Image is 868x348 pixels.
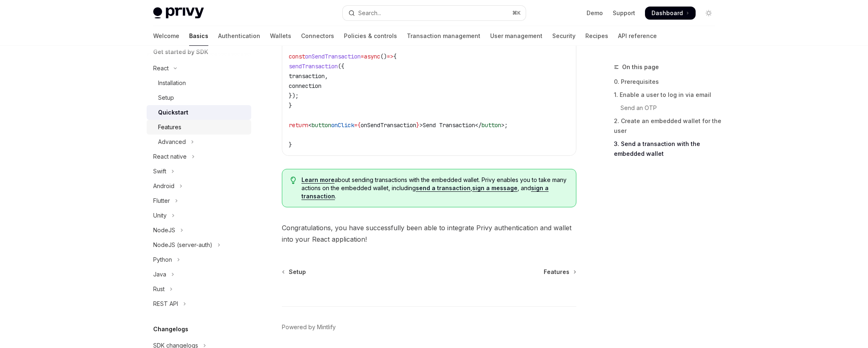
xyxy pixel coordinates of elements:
[147,252,251,267] button: Toggle Python section
[475,121,482,129] span: </
[147,223,251,238] button: Toggle NodeJS section
[289,63,338,70] span: sendTransaction
[153,166,166,176] div: Swift
[501,121,504,129] span: >
[393,53,397,60] span: {
[416,184,471,192] a: send a transaction
[290,177,296,184] svg: Tip
[512,10,521,16] span: ⌘ K
[147,179,251,193] button: Toggle Android section
[153,7,204,19] img: light logo
[153,255,172,265] div: Python
[344,26,397,46] a: Policies & controls
[354,121,357,129] span: =
[308,121,312,129] span: <
[618,26,657,46] a: API reference
[147,193,251,208] button: Toggle Flutter section
[305,53,361,60] span: onSendTransaction
[301,176,335,184] a: Learn more
[147,76,251,90] a: Installation
[387,53,393,60] span: =>
[158,78,186,88] div: Installation
[270,26,291,46] a: Wallets
[147,135,251,149] button: Toggle Advanced section
[147,208,251,223] button: Toggle Unity section
[331,121,354,129] span: onClick
[147,238,251,252] button: Toggle NodeJS (server-auth) section
[147,90,251,105] a: Setup
[343,6,526,20] button: Open search
[301,26,334,46] a: Connectors
[380,53,387,60] span: ()
[153,63,169,73] div: React
[283,268,306,276] a: Setup
[153,181,174,191] div: Android
[361,121,416,129] span: onSendTransaction
[357,121,361,129] span: {
[613,9,635,17] a: Support
[423,121,475,129] span: Send Transaction
[289,72,325,80] span: transaction
[482,121,501,129] span: button
[153,284,165,294] div: Rust
[552,26,576,46] a: Security
[147,120,251,135] a: Features
[614,137,722,160] a: 3. Send a transaction with the embedded wallet
[289,121,308,129] span: return
[614,101,722,115] a: Send an OTP
[147,105,251,120] a: Quickstart
[702,7,715,20] button: Toggle dark mode
[358,8,381,18] div: Search...
[289,53,305,60] span: const
[282,323,336,331] a: Powered by Mintlify
[189,26,208,46] a: Basics
[472,184,518,192] a: sign a message
[158,137,186,147] div: Advanced
[153,240,212,250] div: NodeJS (server-auth)
[544,268,569,276] span: Features
[218,26,260,46] a: Authentication
[301,176,567,200] span: about sending transactions with the embedded wallet. Privy enables you to take many actions on th...
[416,121,419,129] span: }
[153,269,166,279] div: Java
[614,88,722,101] a: 1. Enable a user to log in via email
[147,296,251,311] button: Toggle REST API section
[407,26,480,46] a: Transaction management
[153,211,167,220] div: Unity
[289,141,292,148] span: }
[645,7,696,20] a: Dashboard
[289,268,306,276] span: Setup
[652,9,683,17] span: Dashboard
[158,122,181,132] div: Features
[587,9,603,17] a: Demo
[338,63,344,70] span: ({
[504,121,508,129] span: ;
[282,222,576,245] span: Congratulations, you have successfully been able to integrate Privy authentication and wallet int...
[153,324,188,334] h5: Changelogs
[289,92,299,99] span: });
[614,75,722,88] a: 0. Prerequisites
[147,164,251,179] button: Toggle Swift section
[325,72,328,80] span: ,
[147,267,251,282] button: Toggle Java section
[147,61,251,76] button: Toggle React section
[153,152,187,162] div: React native
[147,149,251,164] button: Toggle React native section
[289,102,292,109] span: }
[361,53,364,60] span: =
[153,299,178,309] div: REST API
[614,115,722,137] a: 2. Create an embedded wallet for the user
[490,26,542,46] a: User management
[153,26,179,46] a: Welcome
[544,268,576,276] a: Features
[585,26,608,46] a: Recipes
[153,196,170,206] div: Flutter
[158,108,188,117] div: Quickstart
[158,93,174,103] div: Setup
[364,53,380,60] span: async
[622,62,659,72] span: On this page
[289,82,321,90] span: connection
[312,121,331,129] span: button
[419,121,423,129] span: >
[147,282,251,296] button: Toggle Rust section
